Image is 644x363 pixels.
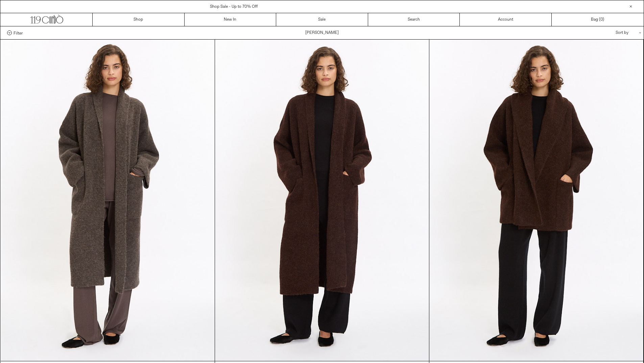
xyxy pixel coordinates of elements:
[276,13,368,26] a: Sale
[1,40,215,361] img: Lauren Manoogian Double Face Long Coat in grey taupe
[460,13,552,26] a: Account
[93,13,185,26] a: Shop
[210,4,258,9] a: Shop Sale - Up to 70% Off
[185,13,277,26] a: New In
[14,30,23,35] span: Filter
[576,26,637,39] div: Sort by
[600,17,603,22] span: 0
[552,13,644,26] a: Bag ()
[215,40,429,361] img: Lauren Manoogian Double Face Long Coat in merlot
[600,17,604,23] span: )
[368,13,460,26] a: Search
[429,40,643,361] img: Lauren Manoogian Double Face Coat in merlot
